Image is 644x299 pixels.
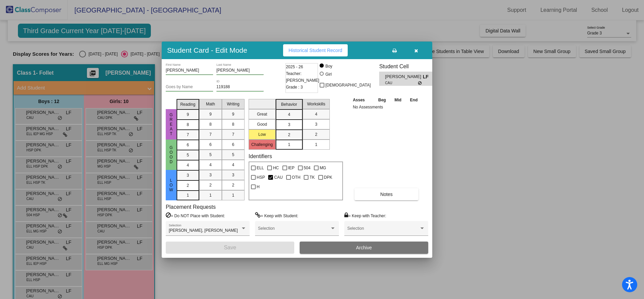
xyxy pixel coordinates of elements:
span: 1 [232,192,234,198]
span: 6 [232,142,234,148]
span: MG [320,164,326,172]
span: [DEMOGRAPHIC_DATA] [325,81,371,89]
label: = Do NOT Place with Student: [166,212,225,219]
span: 5 [232,152,234,158]
span: Low [168,178,174,192]
span: Reading [180,101,195,107]
label: = Keep with Teacher: [344,212,386,219]
span: HC [273,164,279,172]
label: = Keep with Student: [255,212,298,219]
span: TK [309,173,315,181]
span: 5 [187,152,189,158]
span: 3 [187,172,189,178]
span: 2 [315,131,317,138]
span: 8 [232,121,234,127]
label: Placement Requests [166,204,216,210]
span: 2 [209,182,212,188]
span: 1 [315,142,317,148]
span: ELL [257,164,264,172]
span: H [257,183,260,191]
span: IEP [288,164,295,172]
span: [PERSON_NAME] [385,73,423,80]
span: 2 [232,182,234,188]
span: 3 [315,121,317,127]
button: Archive [300,242,428,254]
span: Teacher: [PERSON_NAME] [286,70,319,84]
span: DPK [324,173,332,181]
span: 9 [187,111,189,118]
span: Workskills [307,101,325,107]
span: 7 [209,131,212,138]
span: CAU [385,80,418,85]
span: Good [168,145,174,164]
span: 4 [232,162,234,168]
div: Girl [325,71,332,77]
span: Notes [380,192,393,197]
span: 504 [304,164,310,172]
h3: Student Cell [379,63,438,70]
div: Boy [325,63,332,69]
h3: Student Card - Edit Mode [167,46,247,54]
span: 7 [232,131,234,138]
span: 4 [187,162,189,168]
span: Save [224,245,236,250]
span: Math [206,101,215,107]
span: LF [423,73,432,80]
span: 7 [187,132,189,138]
span: 6 [209,142,212,148]
span: 9 [232,111,234,117]
th: Beg [374,96,390,104]
span: CAU [274,173,282,181]
span: HSP [257,173,265,181]
span: 9 [209,111,212,117]
span: 6 [187,142,189,148]
span: Writing [227,101,239,107]
span: Grade : 3 [286,84,303,91]
th: Asses [351,96,374,104]
span: Archive [356,245,372,250]
th: End [406,96,422,104]
span: 1 [187,192,189,198]
th: Mid [390,96,406,104]
span: 4 [315,111,317,117]
span: 2025 - 26 [286,64,303,70]
input: goes by name [166,85,213,90]
label: Identifiers [249,153,272,159]
button: Save [166,242,294,254]
span: Historical Student Record [289,48,342,53]
span: 8 [187,122,189,128]
span: 1 [288,142,290,148]
span: Great [168,113,174,136]
td: No Assessments [351,104,422,110]
span: 5 [209,152,212,158]
input: Enter ID [216,85,264,90]
span: [PERSON_NAME], [PERSON_NAME] [169,228,238,233]
span: 4 [209,162,212,168]
span: 8 [209,121,212,127]
span: 3 [288,122,290,128]
span: Behavior [281,101,297,107]
span: 3 [209,172,212,178]
span: OTH [292,173,300,181]
span: 1 [209,192,212,198]
span: 4 [288,111,290,118]
span: 3 [232,172,234,178]
button: Historical Student Record [283,44,348,56]
button: Notes [354,188,418,200]
span: 2 [288,132,290,138]
span: 2 [187,182,189,189]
